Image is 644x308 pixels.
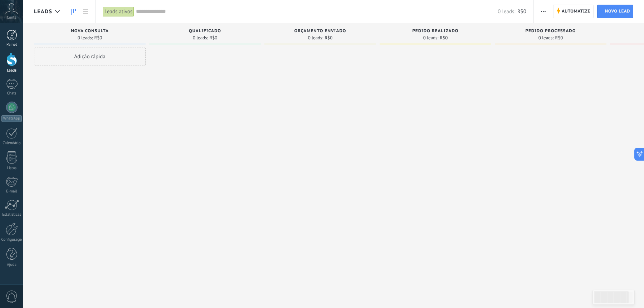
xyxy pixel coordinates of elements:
div: Leads [1,68,22,73]
div: Configurações [1,238,22,242]
span: 0 leads: [538,36,554,40]
div: Pedido processado [498,29,603,35]
div: Estatísticas [1,212,22,217]
span: Novo lead [605,5,630,18]
div: WhatsApp [1,115,22,122]
span: 0 leads: [423,36,439,40]
span: Qualificado [189,29,221,34]
div: Orçamento enviado [268,29,372,35]
span: R$0 [325,36,332,40]
span: Conta [7,15,16,20]
div: E-mail [1,189,22,194]
div: Qualificado [153,29,257,35]
a: Novo lead [597,5,633,18]
div: Nova consulta [38,29,142,35]
span: R$0 [94,36,102,40]
span: Leads [34,8,52,15]
span: R$0 [555,36,563,40]
span: 0 leads: [78,36,93,40]
span: Pedido processado [525,29,576,34]
div: Adição rápida [34,48,146,65]
span: 0 leads: [498,8,515,15]
div: Leads ativos [103,6,134,17]
span: R$0 [209,36,217,40]
div: Calendário [1,141,22,146]
div: Chats [1,91,22,96]
button: Mais [538,5,548,18]
div: Ajuda [1,263,22,267]
a: Leads [67,5,79,19]
span: R$0 [517,8,526,15]
span: Automatize [562,5,590,18]
span: R$0 [440,36,448,40]
div: Painel [1,43,22,47]
a: Automatize [553,5,594,18]
span: Orçamento enviado [294,29,346,34]
span: 0 leads: [193,36,208,40]
span: 0 leads: [308,36,323,40]
div: Listas [1,166,22,171]
a: Lista [79,5,92,19]
span: Pedido realizado [412,29,458,34]
div: Pedido realizado [383,29,488,35]
span: Nova consulta [71,29,109,34]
